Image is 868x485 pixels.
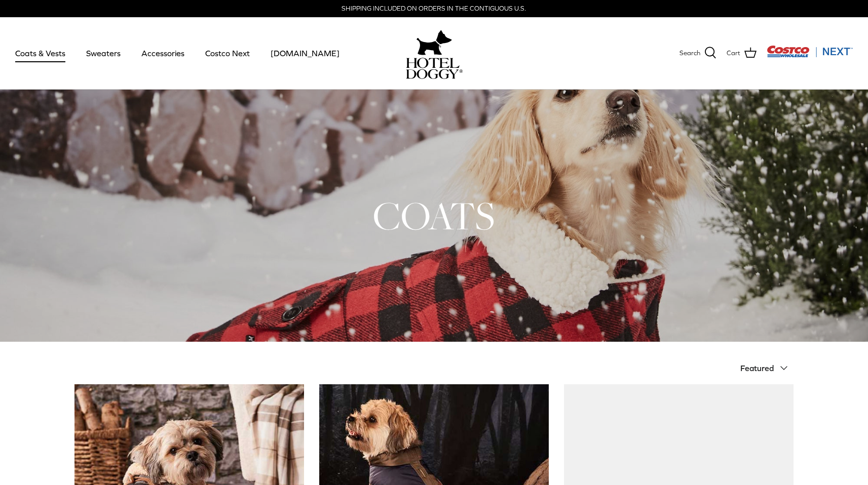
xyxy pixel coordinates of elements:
[132,36,194,70] a: Accessories
[261,36,349,70] a: [DOMAIN_NAME]
[6,36,74,70] a: Coats & Vests
[406,58,463,79] img: hoteldoggycom
[417,27,452,58] img: hoteldoggy.com
[767,52,853,59] a: Visit Costco Next
[680,48,700,59] span: Search
[727,48,740,59] span: Cart
[406,27,463,79] a: hoteldoggy.com hoteldoggycom
[680,47,716,60] a: Search
[74,191,794,240] h1: COATS
[727,47,757,60] a: Cart
[740,357,794,379] button: Featured
[196,36,259,70] a: Costco Next
[77,36,130,70] a: Sweaters
[740,363,774,373] span: Featured
[767,45,853,58] img: Costco Next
